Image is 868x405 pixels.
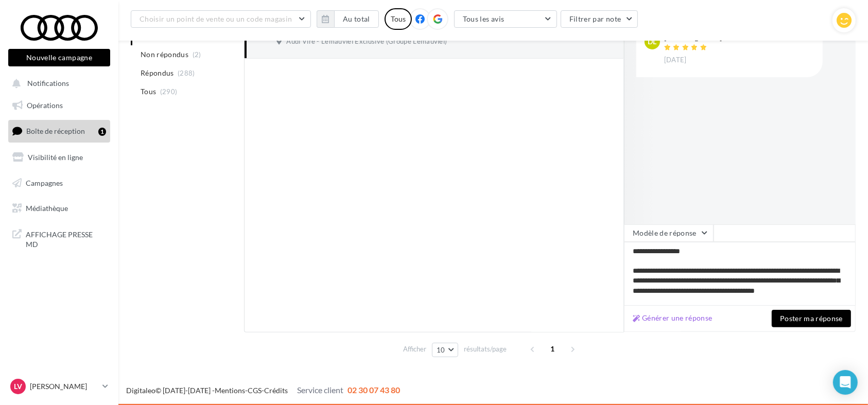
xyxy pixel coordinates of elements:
span: 10 [437,346,445,354]
span: (288) [178,69,195,77]
a: AFFICHAGE PRESSE MD [6,223,112,254]
span: Audi Vire - Lemauviel Exclusive (Groupe Lemauviel) [286,37,447,46]
button: 10 [432,343,458,357]
span: Boîte de réception [26,127,85,135]
div: Open Intercom Messenger [833,370,858,395]
span: Non répondus [141,49,188,60]
span: © [DATE]-[DATE] - - - [126,386,400,395]
button: Poster ma réponse [772,310,851,327]
span: Notifications [27,79,69,88]
span: Tous les avis [463,14,505,23]
div: 1 [98,128,106,136]
a: Boîte de réception1 [6,120,112,142]
span: DL [648,37,657,47]
span: Visibilité en ligne [28,153,83,162]
button: Au total [317,10,379,28]
span: 1 [545,341,561,357]
div: Tous [385,8,412,30]
button: Au total [334,10,379,28]
a: LV [PERSON_NAME] [8,377,110,396]
button: Tous les avis [454,10,557,28]
span: AFFICHAGE PRESSE MD [26,227,106,250]
button: Modèle de réponse [624,224,714,242]
a: Visibilité en ligne [6,147,112,168]
button: Nouvelle campagne [8,49,110,66]
a: Digitaleo [126,386,155,395]
div: [PERSON_NAME] [664,34,722,41]
button: Générer une réponse [629,312,717,324]
span: [DATE] [664,56,687,65]
span: Afficher [403,344,426,354]
span: 02 30 07 43 80 [348,385,400,395]
span: Tous [141,86,156,97]
span: LV [14,381,22,392]
span: (2) [193,50,201,59]
a: Crédits [264,386,288,395]
span: Répondus [141,68,174,78]
span: résultats/page [464,344,507,354]
a: Mentions [215,386,245,395]
a: Campagnes [6,172,112,194]
a: Opérations [6,95,112,116]
span: Opérations [27,101,63,110]
button: Filtrer par note [561,10,638,28]
p: [PERSON_NAME] [30,381,98,392]
span: Service client [297,385,343,395]
span: Choisir un point de vente ou un code magasin [140,14,292,23]
span: (290) [160,87,178,96]
button: Choisir un point de vente ou un code magasin [131,10,311,28]
a: Médiathèque [6,198,112,219]
a: CGS [248,386,262,395]
span: Campagnes [26,178,63,187]
span: Médiathèque [26,204,68,213]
